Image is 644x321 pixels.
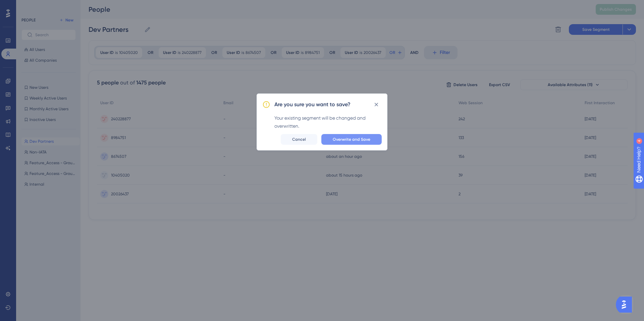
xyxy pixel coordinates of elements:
span: Cancel [292,137,306,142]
span: Need Help? [16,2,42,10]
h2: Are you sure you want to save? [274,101,351,109]
div: 4 [47,3,49,9]
div: Your existing segment will be changed and overwritten. [274,114,382,130]
iframe: UserGuiding AI Assistant Launcher [616,295,636,315]
span: Overwrite and Save [333,137,370,142]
